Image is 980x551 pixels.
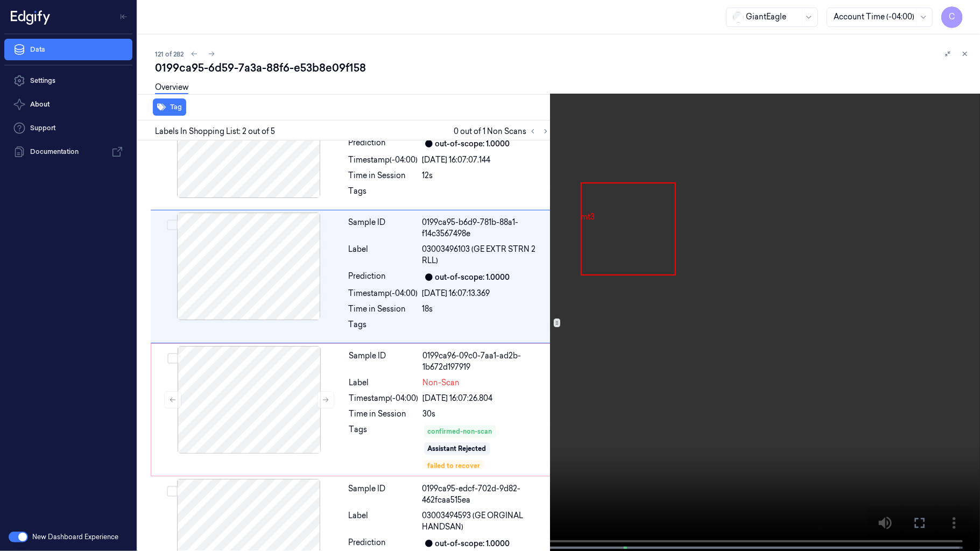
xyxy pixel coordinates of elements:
[349,377,419,388] div: Label
[428,444,487,454] div: Assistant Rejected
[167,486,178,497] button: Select row
[435,138,510,150] div: out-of-scope: 1.0000
[349,393,419,404] div: Timestamp (-04:00)
[423,350,549,373] div: 0199ca96-09c0-7aa1-ad2b-1b672d197919
[454,125,552,138] span: 0 out of 1 Non Scans
[349,271,418,284] div: Prediction
[349,483,418,506] div: Sample ID
[349,244,418,266] div: Label
[349,510,418,533] div: Label
[422,483,550,506] div: 0199ca95-edcf-702d-9d82-462fcaa515ea
[349,408,419,420] div: Time in Session
[4,70,132,91] a: Settings
[4,94,132,115] button: About
[167,353,178,364] button: Select row
[4,39,132,60] a: Data
[349,319,418,336] div: Tags
[422,154,550,166] div: [DATE] 16:07:07.144
[423,408,549,420] div: 30s
[349,350,419,373] div: Sample ID
[422,288,550,299] div: [DATE] 16:07:13.369
[435,272,510,283] div: out-of-scope: 1.0000
[349,303,418,315] div: Time in Session
[155,50,184,59] span: 121 of 282
[155,82,188,94] a: Overview
[941,6,963,28] button: C
[155,60,971,75] div: 0199ca95-6d59-7a3a-88f6-e53b8e09f158
[428,427,492,436] div: confirmed-non-scan
[422,170,550,181] div: 12s
[435,538,510,549] div: out-of-scope: 1.0000
[153,98,186,116] button: Tag
[167,220,178,230] button: Select row
[422,244,550,266] span: 03003496103 (GE EXTR STRN 2 RLL)
[4,141,132,163] a: Documentation
[422,217,550,239] div: 0199ca95-b6d9-781b-88a1-f14c3567498e
[155,126,275,137] span: Labels In Shopping List: 2 out of 5
[115,8,132,25] button: Toggle Navigation
[349,217,418,239] div: Sample ID
[4,117,132,139] a: Support
[349,186,418,203] div: Tags
[349,537,418,550] div: Prediction
[428,461,481,471] div: failed to recover
[349,137,418,150] div: Prediction
[349,154,418,166] div: Timestamp (-04:00)
[349,288,418,299] div: Timestamp (-04:00)
[423,377,460,388] span: Non-Scan
[349,424,419,469] div: Tags
[423,393,549,404] div: [DATE] 16:07:26.804
[349,170,418,181] div: Time in Session
[422,303,550,315] div: 18s
[422,510,550,533] span: 03003494593 (GE ORGINAL HANDSAN)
